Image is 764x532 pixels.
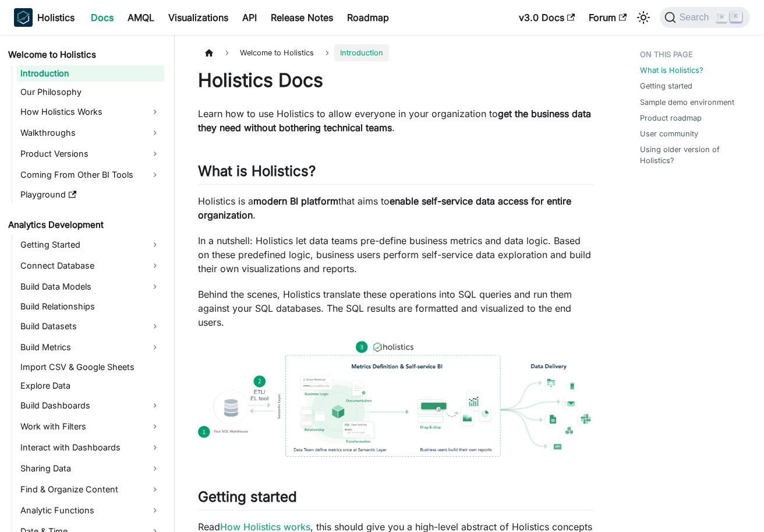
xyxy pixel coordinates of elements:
[17,298,164,315] a: Build Relationships
[17,256,164,275] a: Connect Database
[17,124,164,142] a: Walkthroughs
[334,44,389,61] span: Introduction
[198,488,593,510] h2: Getting started
[17,235,164,254] a: Getting Started
[5,47,164,63] a: Welcome to Holistics
[640,112,702,124] a: Product roadmap
[582,8,634,27] a: Forum
[512,8,582,27] a: v3.0 Docs
[5,217,164,233] a: Analytics Development
[198,287,593,329] p: Behind the scenes, Holistics translate these operations into SQL queries and run them against you...
[17,84,164,100] a: Our Philosophy
[14,8,33,27] img: Holistics
[14,8,75,27] a: HolisticsHolistics
[17,103,164,121] a: How Holistics Works
[17,417,164,436] a: Work with Filters
[235,8,264,27] a: API
[634,8,653,27] button: Switch between dark and light mode (currently light mode)
[198,69,593,92] h1: Holistics Docs
[37,10,75,24] b: Holistics
[716,12,727,23] kbd: ⌘
[17,438,164,457] a: Interact with Dashboards
[253,195,338,207] strong: modern BI platform
[17,359,164,375] a: Import CSV & Google Sheets
[234,44,320,61] span: Welcome to Holistics
[198,234,593,276] p: In a nutshell: Holistics let data teams pre-define business metrics and data logic. Based on thes...
[17,165,164,184] a: Coming From Other BI Tools
[340,8,396,27] a: Roadmap
[161,8,235,27] a: Visualizations
[730,12,742,22] kbd: K
[17,378,164,394] a: Explore Data
[660,7,750,28] button: Search (Command+K)
[121,8,161,27] a: AMQL
[640,80,692,91] a: Getting started
[84,8,121,27] a: Docs
[17,338,164,357] a: Build Metrics
[640,97,734,108] a: Sample demo environment
[264,8,340,27] a: Release Notes
[17,145,164,163] a: Product Versions
[198,107,593,135] p: Learn how to use Holistics to allow everyone in your organization to .
[640,144,745,166] a: Using older version of Holistics?
[17,186,164,203] a: Playground
[17,317,164,336] a: Build Datasets
[17,396,164,415] a: Build Dashboards
[198,44,593,61] nav: Breadcrumbs
[198,194,593,222] p: Holistics is a that aims to .
[17,480,164,499] a: Find & Organize Content
[17,277,164,296] a: Build Data Models
[17,65,164,82] a: Introduction
[640,128,698,139] a: User community
[17,501,164,520] a: Analytic Functions
[640,65,703,76] a: What is Holistics?
[198,44,220,61] a: Home page
[676,12,716,23] span: Search
[198,163,593,185] h2: What is Holistics?
[17,459,164,478] a: Sharing Data
[198,341,593,457] img: How Holistics fits in your Data Stack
